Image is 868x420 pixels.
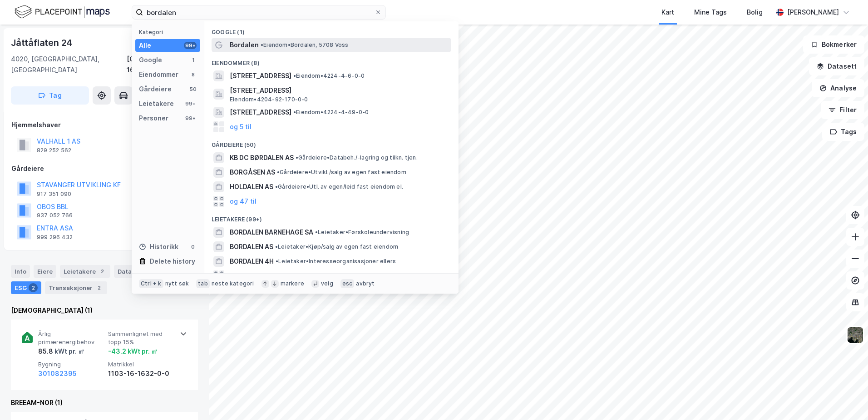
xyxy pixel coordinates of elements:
span: • [293,109,296,115]
img: 9k= [847,326,864,344]
button: og 96 til [230,270,256,281]
div: neste kategori [212,280,254,287]
span: BORDALEN 4H [230,256,274,267]
div: 829 252 562 [37,147,71,154]
div: Personer [139,113,168,124]
span: Leietaker • Kjøp/salg av egen fast eiendom [275,243,398,250]
iframe: Chat Widget [823,376,868,420]
span: Eiendom • 4224-4-49-0-0 [293,109,369,116]
div: 85.8 [38,346,84,357]
div: Leietakere [139,98,174,109]
div: 2 [94,283,104,292]
span: • [275,183,278,190]
div: tab [196,279,210,288]
span: • [261,41,263,48]
div: Leietakere [60,265,110,278]
div: 0 [189,243,197,250]
div: Google (1) [204,21,459,38]
div: Bolig [747,7,763,18]
button: Tag [11,86,89,105]
span: • [315,229,318,235]
div: Ctrl + k [139,279,163,288]
div: Transaksjoner [45,281,107,294]
div: Info [11,265,30,278]
div: 8 [189,71,197,78]
span: Gårdeiere • Utvikl./salg av egen fast eiendom [277,169,406,176]
span: Matrikkel [108,360,174,368]
span: • [296,154,298,161]
div: Kategori [139,29,200,35]
div: Hjemmelshaver [11,120,197,130]
button: og 47 til [230,196,256,207]
span: Bygning [38,360,104,368]
button: 301082395 [38,368,77,379]
div: Gårdeiere [139,84,172,95]
div: Kontrollprogram for chat [823,376,868,420]
button: Bokmerker [803,35,864,54]
div: Historikk [139,241,178,252]
span: [STREET_ADDRESS] [230,85,448,96]
div: 999 296 432 [37,234,73,241]
div: -43.2 kWt pr. ㎡ [108,346,158,357]
div: esc [340,279,355,288]
div: 99+ [184,100,197,107]
span: Bordalen [230,40,259,50]
span: BORDALEN BARNEHAGE SA [230,227,313,238]
div: Eiere [34,265,56,278]
span: KB DC BØRDALEN AS [230,152,294,163]
div: [PERSON_NAME] [787,7,839,18]
div: avbryt [356,280,375,287]
span: Eiendom • Bordalen, 5708 Voss [261,41,349,49]
div: [GEOGRAPHIC_DATA], 16/1632 [127,54,198,75]
div: Jåttåflaten 24 [11,35,74,50]
span: • [276,258,278,265]
div: Datasett [114,265,148,278]
div: nytt søk [165,280,189,287]
button: Tags [822,123,864,141]
div: Gårdeiere (50) [204,134,459,150]
button: og 5 til [230,121,252,132]
span: Leietaker • Interesseorganisasjoner ellers [276,258,396,265]
div: Eiendommer [139,69,178,80]
span: Sammenlignet med topp 15% [108,330,174,346]
span: BORDALEN AS [230,241,273,252]
span: Gårdeiere • Utl. av egen/leid fast eiendom el. [275,183,403,190]
div: 99+ [184,42,197,49]
div: Eiendommer (8) [204,52,459,69]
div: Google [139,55,162,65]
div: 1103-16-1632-0-0 [108,368,174,379]
div: Alle [139,40,151,51]
div: 4020, [GEOGRAPHIC_DATA], [GEOGRAPHIC_DATA] [11,54,127,75]
button: Datasett [809,57,864,75]
span: • [275,243,278,250]
div: 917 351 090 [37,190,71,198]
img: logo.f888ab2527a4732fd821a326f86c7f29.svg [15,4,110,20]
div: 99+ [184,115,197,122]
button: Analyse [812,79,864,97]
span: • [277,169,280,175]
div: [DEMOGRAPHIC_DATA] (1) [11,305,198,316]
span: Årlig primærenergibehov [38,330,104,346]
span: • [293,72,296,79]
span: BORGÅSEN AS [230,167,275,178]
span: Eiendom • 4204-92-170-0-0 [230,96,308,103]
div: Leietakere (99+) [204,209,459,225]
div: 937 052 766 [37,212,73,219]
span: Gårdeiere • Databeh./-lagring og tilkn. tjen. [296,154,418,161]
input: Søk på adresse, matrikkel, gårdeiere, leietakere eller personer [143,5,375,19]
div: ESG [11,281,41,294]
span: HOLDALEN AS [230,181,273,192]
span: Leietaker • Førskoleundervisning [315,229,409,236]
div: velg [321,280,333,287]
div: 1 [189,56,197,64]
span: [STREET_ADDRESS] [230,107,291,118]
div: 2 [98,267,107,276]
div: Delete history [150,256,195,267]
div: 50 [189,85,197,93]
div: Kart [661,7,674,18]
div: kWt pr. ㎡ [53,346,84,357]
div: BREEAM-NOR (1) [11,397,198,408]
div: Gårdeiere [11,163,197,174]
div: markere [281,280,304,287]
button: Filter [821,101,864,119]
